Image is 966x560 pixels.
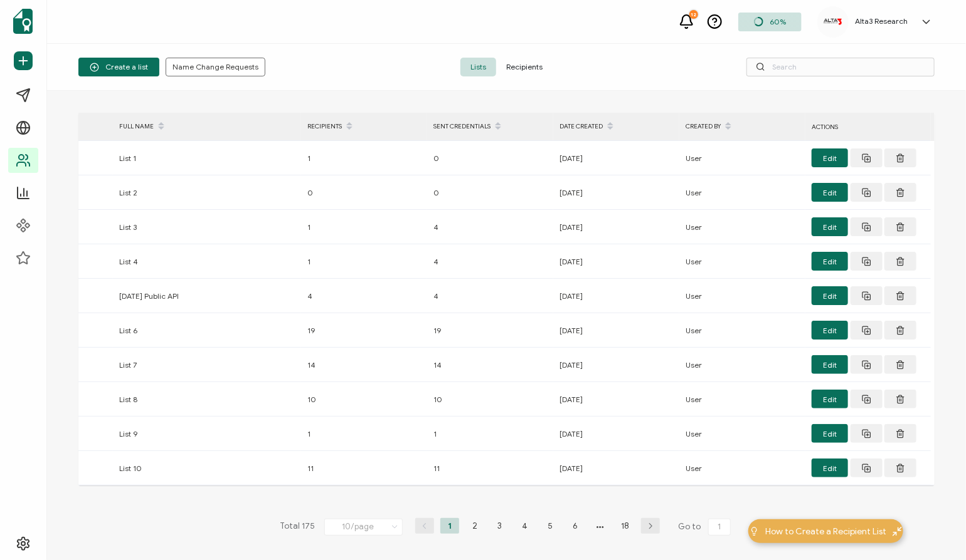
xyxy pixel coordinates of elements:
span: Go to [678,518,733,536]
div: List 10 [113,461,301,475]
div: [DATE] Public API [113,289,301,303]
div: List 3 [113,220,301,234]
button: Edit [812,148,848,167]
button: Create a list [78,58,159,76]
div: [DATE] [553,220,679,234]
span: How to Create a Recipient List [765,525,886,538]
button: Edit [812,183,848,202]
div: 1 [301,254,427,269]
img: 7ee72628-a328-4fe9-aed3-aef23534b8a8.png [824,18,842,24]
div: List 6 [113,323,301,338]
div: [DATE] [553,461,679,475]
div: FULL NAME [113,116,301,137]
div: List 8 [113,392,301,407]
li: 3 [491,518,509,534]
div: User [679,461,805,475]
h5: Alta3 Research [855,17,908,26]
div: User [679,254,805,269]
div: [DATE] [553,427,679,441]
div: [DATE] [553,289,679,303]
div: [DATE] [553,323,679,338]
img: minimize-icon.svg [893,527,902,536]
button: Edit [812,217,848,236]
button: Edit [812,459,848,477]
div: 19 [427,323,553,338]
button: Edit [812,286,848,305]
div: 14 [301,358,427,372]
div: User [679,185,805,200]
div: 10 [301,392,427,407]
div: 10 [427,392,553,407]
div: 11 [427,461,553,475]
span: Total 175 [280,518,315,536]
div: 1 [301,151,427,165]
div: 1 [427,427,553,441]
div: 14 [427,358,553,372]
span: Create a list [90,63,148,72]
input: Search [746,58,935,76]
div: 4 [427,254,553,269]
span: Name Change Requests [172,63,258,71]
button: Name Change Requests [166,58,265,76]
button: Edit [812,252,848,271]
div: List 1 [113,151,301,165]
li: 5 [541,518,560,534]
div: List 7 [113,358,301,372]
div: [DATE] [553,151,679,165]
div: User [679,323,805,338]
iframe: Chat Widget [903,500,966,560]
div: User [679,289,805,303]
div: [DATE] [553,358,679,372]
div: SENT CREDENTIALS [427,116,553,137]
div: 11 [301,461,427,475]
div: 4 [427,289,553,303]
div: List 4 [113,254,301,269]
div: User [679,427,805,441]
button: Edit [812,424,848,443]
div: [DATE] [553,392,679,407]
div: 12 [689,10,698,19]
div: User [679,151,805,165]
li: 18 [616,518,635,534]
li: 4 [516,518,534,534]
div: 4 [427,220,553,234]
button: Edit [812,390,848,408]
div: ACTIONS [805,120,931,134]
div: [DATE] [553,185,679,200]
div: 4 [301,289,427,303]
button: Edit [812,355,848,374]
div: DATE CREATED [553,116,679,137]
li: 1 [440,518,459,534]
button: Edit [812,321,848,340]
div: User [679,358,805,372]
li: 6 [566,518,585,534]
div: 1 [301,220,427,234]
div: 19 [301,323,427,338]
div: User [679,392,805,407]
li: 2 [465,518,484,534]
div: 0 [301,185,427,200]
div: 0 [427,151,553,165]
div: User [679,220,805,234]
span: 60% [770,17,786,26]
div: List 9 [113,427,301,441]
div: List 2 [113,185,301,200]
input: Select [324,519,403,536]
div: RECIPIENTS [301,116,427,137]
div: 0 [427,185,553,200]
div: CREATED BY [679,116,805,137]
div: 1 [301,427,427,441]
img: sertifier-logomark-colored.svg [13,9,33,34]
span: Lists [460,58,496,76]
span: Recipients [496,58,553,76]
div: [DATE] [553,254,679,269]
